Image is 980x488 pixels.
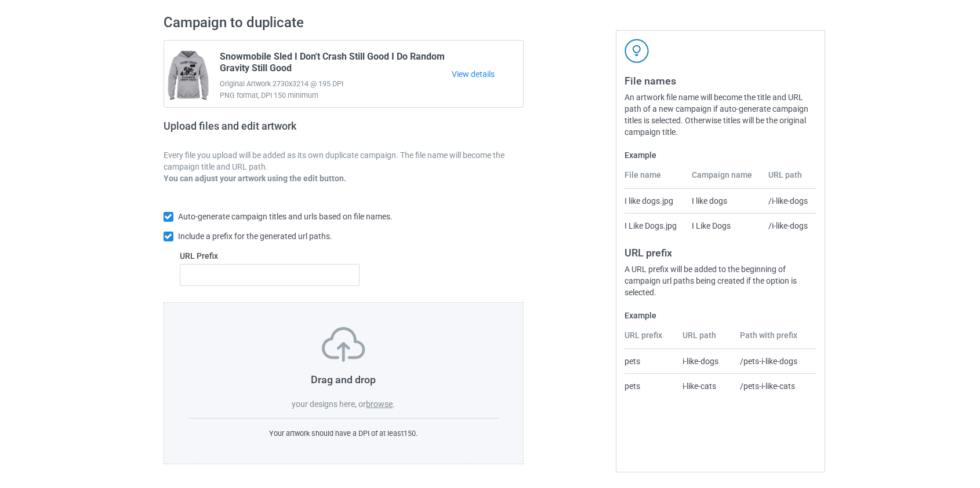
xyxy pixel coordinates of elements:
[625,169,685,189] th: File name
[366,399,393,409] label: browse
[452,68,523,80] a: View details
[625,91,816,138] div: An artwork file name will become the title and URL path of a new campaign if auto-generate campai...
[269,429,418,438] span: Your artwork should have a DPI of at least 150 .
[625,39,649,63] img: svg+xml;base64,PD94bWwgdmVyc2lvbj0iMS4wIiBlbmNvZGluZz0iVVRGLTgiPz4KPHN2ZyB3aWR0aD0iNDJweCIgaGVpZ2...
[685,169,762,189] th: Campaign name
[762,213,816,238] td: /i-like-dogs
[734,373,816,398] td: /pets-i-like-cats
[625,189,685,213] td: I like dogs.jpg
[625,263,816,298] div: A URL prefix will be added to the beginning of campaign url paths being created if the option is ...
[625,349,677,373] td: pets
[164,149,524,173] p: Every file you upload will be added as its own duplicate campaign. The file name will become the ...
[762,189,816,213] td: /i-like-dogs
[734,329,816,349] th: Path with prefix
[625,329,677,349] th: URL prefix
[180,250,360,262] label: URL Prefix
[685,189,762,213] td: I like dogs
[625,213,685,238] td: I Like Dogs.jpg
[625,74,816,87] h3: File names
[685,213,762,238] td: I Like Dogs
[734,349,816,373] td: /pets-i-like-dogs
[625,149,816,161] label: Example
[762,169,816,189] th: URL path
[220,78,452,90] span: Original Artwork 2730x3214 @ 195 DPI
[676,349,734,373] td: i-like-dogs
[393,399,395,409] span: .
[178,212,393,221] span: Auto-generate campaign titles and urls based on file names.
[220,90,452,101] span: PNG format, DPI 150 minimum
[220,51,452,78] span: Snowmobile Sled I Don't Crash Still Good I Do Random Gravity Still Good
[625,246,816,259] h3: URL prefix
[188,373,499,386] h3: Drag and drop
[676,329,734,349] th: URL path
[322,327,365,362] img: svg+xml;base64,PD94bWwgdmVyc2lvbj0iMS4wIiBlbmNvZGluZz0iVVRGLTgiPz4KPHN2ZyB3aWR0aD0iNzVweCIgaGVpZ2...
[164,120,380,141] h2: Upload files and edit artwork
[625,373,677,398] td: pets
[625,310,816,321] label: Example
[164,14,524,32] h2: Campaign to duplicate
[292,399,366,409] span: your designs here, or
[178,232,332,241] span: Include a prefix for the generated url paths.
[164,174,346,183] b: You can adjust your artwork using the edit button.
[676,373,734,398] td: i-like-cats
